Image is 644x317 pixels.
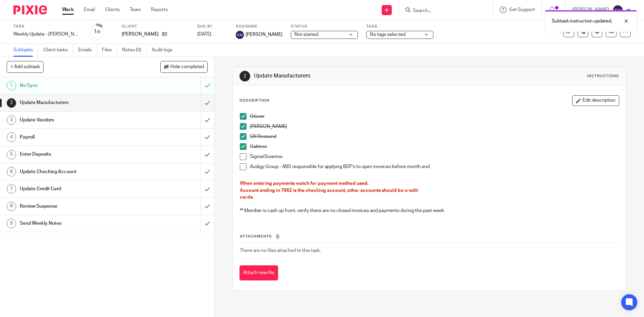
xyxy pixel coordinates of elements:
[587,73,619,79] div: Instructions
[250,153,619,160] p: Signia/Sivantos
[240,207,619,214] p: ** Member is cash up front, verify there are no closed invoices and payments during the past week
[94,28,100,36] div: 1
[7,167,16,176] div: 6
[62,6,74,13] a: Work
[7,202,16,211] div: 8
[7,219,16,228] div: 9
[239,98,269,103] p: Description
[20,167,136,177] h1: Update Checking Account
[13,44,38,57] a: Subtasks
[20,81,136,91] h1: No Sync
[240,234,272,238] span: Attachments
[105,6,120,13] a: Clients
[250,143,619,150] p: Oaktree
[7,184,16,194] div: 7
[13,24,80,29] label: Task
[20,149,136,159] h1: Enter Deposits
[240,181,368,186] span: When entering payments watch for payment method used:
[130,6,141,13] a: Team
[7,133,16,142] div: 4
[122,24,189,29] label: Client
[84,6,95,13] a: Email
[572,95,619,106] button: Edit description
[7,61,44,72] button: + Add subtask
[7,81,16,90] div: 1
[20,132,136,142] h1: Payroll
[160,61,208,72] button: Hide completed
[170,64,204,70] span: Hide completed
[20,201,136,211] h1: Review Suspense
[7,150,16,159] div: 5
[250,123,619,130] p: [PERSON_NAME]
[250,133,619,140] p: GN Resound
[197,32,211,37] span: [DATE]
[152,44,177,57] a: Audit logs
[291,24,358,29] label: Status
[20,184,136,194] h1: Update Credit Card
[43,44,73,57] a: Client tasks
[20,218,136,228] h1: Send Weekly Notes
[7,98,16,108] div: 2
[254,72,444,80] h1: Update Manufacturers
[370,32,406,37] span: No tags selected
[13,31,80,38] div: Weekly Update - [PERSON_NAME] 2
[102,44,117,57] a: Files
[151,6,168,13] a: Reports
[250,113,619,120] p: Oticon
[122,44,147,57] a: Notes (0)
[250,163,619,170] p: Audigy Group - ABS responsible for applying BDF's to open invoices before month end
[236,24,282,29] label: Assignee
[13,31,80,38] div: Weekly Update - Brown-Jaehne, Barbara 2
[236,31,244,39] img: svg%3E
[246,31,282,38] span: [PERSON_NAME]
[552,18,612,24] p: Subtask instruction updated.
[197,24,227,29] label: Due by
[294,32,318,37] span: Not started
[612,5,623,15] img: svg%3E
[20,98,136,108] h1: Update Manufacturers
[97,30,100,34] small: /9
[13,5,47,14] img: Pixie
[239,71,250,82] div: 2
[239,265,278,280] button: Attach new file
[7,115,16,125] div: 3
[78,44,97,57] a: Emails
[240,188,418,200] span: Account ending in 7662 is the checking account, other accounts should be credit cards.
[20,115,136,125] h1: Update Vendors
[240,248,321,253] span: There are no files attached to this task.
[122,31,159,38] p: [PERSON_NAME]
